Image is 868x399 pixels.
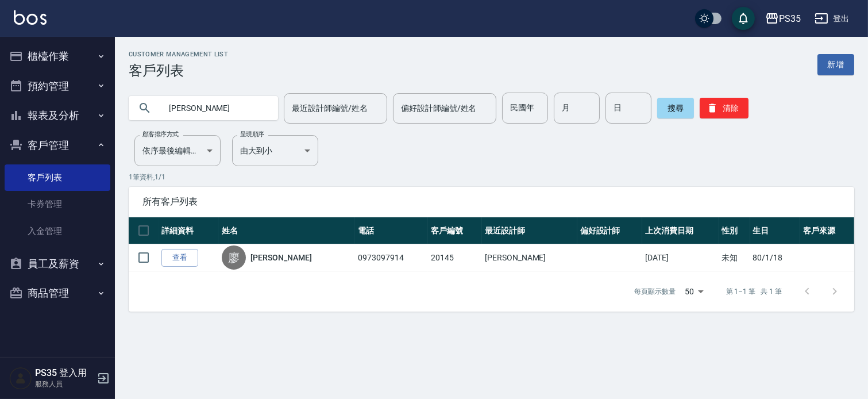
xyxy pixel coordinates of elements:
[142,196,840,208] span: 所有客戶列表
[642,244,719,271] td: [DATE]
[129,51,228,58] h2: Customer Management List
[219,217,355,244] th: 姓名
[129,63,228,79] h3: 客戶列表
[428,244,482,271] td: 20145
[5,278,110,308] button: 商品管理
[750,244,801,271] td: 80/1/18
[232,135,318,166] div: 由大到小
[250,252,311,263] a: [PERSON_NAME]
[159,217,219,244] th: 詳細資料
[800,217,854,244] th: 客戶來源
[817,54,854,75] a: 新增
[134,135,221,166] div: 依序最後編輯時間
[222,245,246,270] div: 廖
[5,218,110,244] a: 入金管理
[161,249,198,267] a: 查看
[482,217,577,244] th: 最近設計師
[642,217,719,244] th: 上次消費日期
[355,217,428,244] th: 電話
[129,172,854,182] p: 1 筆資料, 1 / 1
[35,379,94,389] p: 服務人員
[142,130,179,139] label: 顧客排序方式
[634,286,676,297] p: 每頁顯示數量
[5,249,110,279] button: 員工及薪資
[9,367,32,390] img: Person
[750,217,801,244] th: 生日
[5,164,110,191] a: 客戶列表
[428,217,482,244] th: 客戶編號
[680,276,708,307] div: 50
[355,244,428,271] td: 0973097914
[657,98,694,118] button: 搜尋
[700,98,749,118] button: 清除
[5,131,110,160] button: 客戶管理
[35,367,94,379] h5: PS35 登入用
[5,41,110,71] button: 櫃檯作業
[577,217,643,244] th: 偏好設計師
[482,244,577,271] td: [PERSON_NAME]
[5,71,110,101] button: 預約管理
[719,217,750,244] th: 性別
[726,286,782,297] p: 第 1–1 筆 共 1 筆
[732,7,755,30] button: save
[240,130,264,139] label: 呈現順序
[779,11,801,26] div: PS35
[161,93,269,124] input: 搜尋關鍵字
[719,244,750,271] td: 未知
[761,7,805,30] button: PS35
[14,10,47,25] img: Logo
[5,101,110,131] button: 報表及分析
[5,191,110,217] a: 卡券管理
[810,8,854,29] button: 登出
